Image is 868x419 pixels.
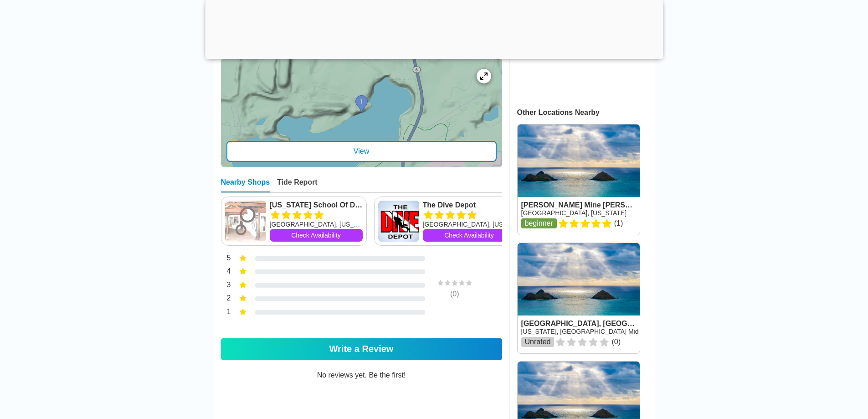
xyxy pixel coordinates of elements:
[221,293,231,305] div: 2
[277,178,318,192] div: Tide Report
[270,201,363,210] a: [US_STATE] School Of Diving Inc
[423,220,516,229] div: [GEOGRAPHIC_DATA], [US_STATE]
[521,328,639,335] a: [US_STATE], [GEOGRAPHIC_DATA] Mid
[221,253,231,265] div: 5
[221,338,502,360] a: Write a Review
[225,201,266,242] img: Minnesota School Of Diving Inc
[221,266,231,278] div: 4
[221,307,231,319] div: 1
[378,201,419,242] img: The Dive Depot
[270,229,363,242] a: Check Availability
[423,201,516,210] a: The Dive Depot
[226,141,497,162] div: View
[221,58,502,167] a: entry mapView
[517,109,655,117] div: Other Locations Nearby
[423,229,516,242] a: Check Availability
[270,220,363,229] div: [GEOGRAPHIC_DATA], [US_STATE]
[221,280,231,292] div: 3
[421,290,489,298] div: ( 0 )
[221,178,270,192] div: Nearby Shops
